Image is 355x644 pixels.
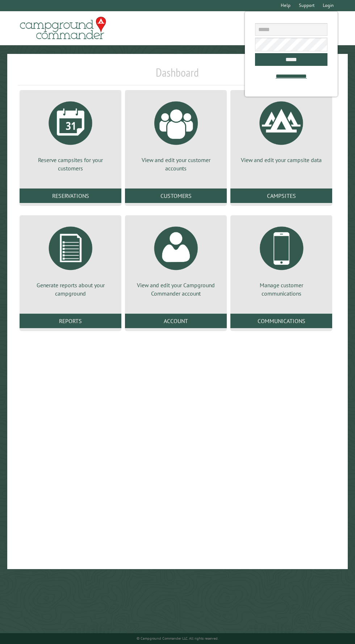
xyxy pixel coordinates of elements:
[137,636,218,641] small: © Campground Commander LLC. All rights reserved.
[125,314,227,328] a: Account
[134,96,218,172] a: View and edit your customer accounts
[239,221,323,297] a: Manage customer communications
[230,314,332,328] a: Communications
[230,188,332,203] a: Campsites
[134,281,218,297] p: View and edit your Campground Commander account
[18,14,108,42] img: Campground Commander
[125,188,227,203] a: Customers
[28,221,113,297] a: Generate reports about your campground
[239,156,323,164] p: View and edit your campsite data
[239,281,323,297] p: Manage customer communications
[28,156,113,172] p: Reserve campsites for your customers
[18,65,337,85] h1: Dashboard
[28,96,113,172] a: Reserve campsites for your customers
[134,156,218,172] p: View and edit your customer accounts
[28,281,113,297] p: Generate reports about your campground
[20,188,121,203] a: Reservations
[134,221,218,297] a: View and edit your Campground Commander account
[20,314,121,328] a: Reports
[239,96,323,164] a: View and edit your campsite data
